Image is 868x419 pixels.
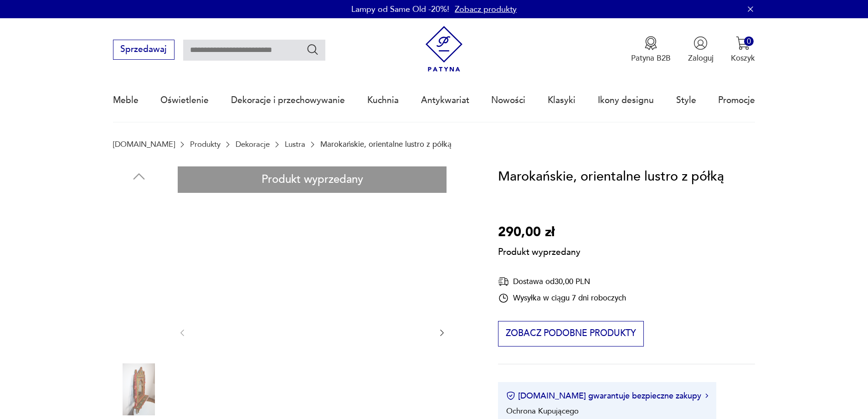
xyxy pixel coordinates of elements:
a: Dekoracje i przechowywanie [231,79,345,121]
li: Ochrona Kupującego [506,406,579,416]
button: Szukaj [306,43,319,56]
img: Ikona certyfikatu [506,391,515,400]
button: 0Koszyk [731,36,755,63]
img: Patyna - sklep z meblami i dekoracjami vintage [421,26,467,72]
button: Zobacz podobne produkty [498,321,643,347]
a: Oświetlenie [160,79,209,121]
button: Zaloguj [688,36,714,63]
a: Nowości [491,79,525,121]
p: Lampy od Same Old -20%! [351,4,449,15]
a: Produkty [190,140,221,149]
a: Antykwariat [421,79,469,121]
a: Style [676,79,696,121]
img: Ikona strzałki w prawo [705,393,708,398]
a: Ikona medaluPatyna B2B [631,36,671,63]
a: Zobacz produkty [455,4,517,15]
a: Kuchnia [367,79,399,121]
img: Ikona medalu [644,36,658,50]
p: Koszyk [731,53,755,63]
button: Patyna B2B [631,36,671,63]
p: Zaloguj [688,53,714,63]
a: Meble [113,79,139,121]
a: Dekoracje [236,140,270,149]
img: Ikona dostawy [498,276,509,287]
img: Ikonka użytkownika [693,36,708,50]
p: Marokańskie, orientalne lustro z półką [320,140,452,149]
p: Patyna B2B [631,53,671,63]
div: Wysyłka w ciągu 7 dni roboczych [498,293,626,304]
a: Ikony designu [598,79,654,121]
a: Sprzedawaj [113,47,175,54]
a: Lustra [285,140,305,149]
div: 0 [744,36,754,46]
a: Klasyki [548,79,575,121]
a: [DOMAIN_NAME] [113,140,175,149]
p: 290,00 zł [498,222,580,243]
h1: Marokańskie, orientalne lustro z półką [498,166,724,187]
p: Produkt wyprzedany [498,243,580,259]
button: [DOMAIN_NAME] gwarantuje bezpieczne zakupy [506,390,708,402]
a: Promocje [718,79,755,121]
button: Sprzedawaj [113,40,175,60]
div: Dostawa od 30,00 PLN [498,276,626,287]
img: Ikona koszyka [736,36,750,50]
